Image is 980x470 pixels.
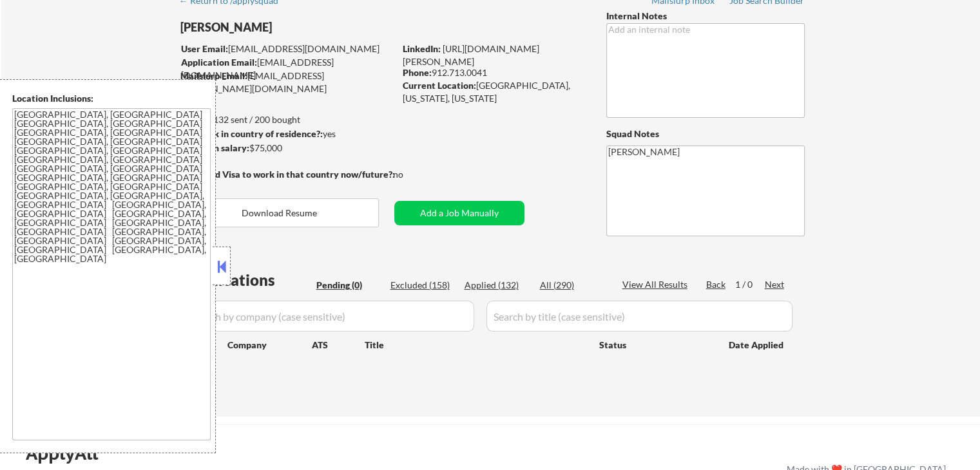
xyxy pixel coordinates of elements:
div: Title [365,339,587,352]
strong: Current Location: [403,80,476,91]
strong: Application Email: [181,57,257,68]
div: All (290) [540,279,604,292]
div: Applications [184,272,312,288]
div: Internal Notes [606,10,805,23]
div: 912.713.0041 [403,66,585,79]
div: View All Results [622,278,691,291]
div: Location Inclusions: [12,92,211,105]
strong: Can work in country of residence?: [180,128,323,139]
button: Add a Job Manually [394,201,524,225]
div: [EMAIL_ADDRESS][DOMAIN_NAME] [181,56,394,81]
div: Pending (0) [316,279,381,292]
strong: Phone: [403,67,432,78]
div: [GEOGRAPHIC_DATA], [US_STATE], [US_STATE] [403,79,585,104]
div: Company [227,339,312,352]
button: Download Resume [180,198,379,227]
div: Date Applied [729,339,785,352]
div: $75,000 [180,142,394,155]
strong: LinkedIn: [403,43,441,54]
div: Back [706,278,727,291]
div: yes [180,127,390,140]
div: [PERSON_NAME] [180,19,445,35]
div: Squad Notes [606,127,805,140]
input: Search by title (case sensitive) [486,301,793,332]
strong: User Email: [181,43,228,54]
div: ATS [312,339,365,352]
input: Search by company (case sensitive) [184,301,474,332]
div: Next [765,278,785,291]
div: Status [599,333,710,356]
div: no [393,168,430,181]
div: [EMAIL_ADDRESS][DOMAIN_NAME] [181,42,394,55]
div: [EMAIL_ADDRESS][PERSON_NAME][DOMAIN_NAME] [180,70,394,95]
strong: Mailslurp Email: [180,70,247,81]
div: 1 / 0 [735,278,765,291]
div: 132 sent / 200 bought [180,113,394,126]
div: Excluded (158) [390,279,455,292]
div: ApplyAll [26,442,113,464]
div: Applied (132) [465,279,529,292]
a: [URL][DOMAIN_NAME][PERSON_NAME] [403,43,539,67]
strong: Will need Visa to work in that country now/future?: [180,169,395,180]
